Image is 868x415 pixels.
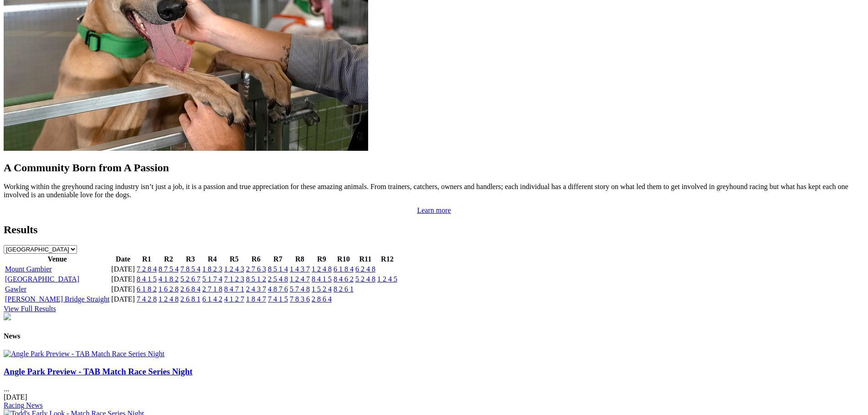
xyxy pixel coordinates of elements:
[377,275,397,283] a: 1 2 4 5
[202,295,222,303] a: 6 1 4 2
[267,255,288,264] th: R7
[202,285,222,293] a: 2 7 1 8
[355,265,375,273] a: 6 2 4 8
[268,295,288,303] a: 7 4 1 5
[5,275,79,283] a: [GEOGRAPHIC_DATA]
[111,295,135,304] td: [DATE]
[246,265,266,273] a: 2 7 6 3
[224,285,244,293] a: 8 4 7 1
[377,255,398,264] th: R12
[5,265,52,273] a: Mount Gambier
[136,255,157,264] th: R1
[224,275,244,283] a: 7 1 2 3
[159,295,179,303] a: 1 2 4 8
[312,265,332,273] a: 1 2 4 8
[137,265,157,273] a: 7 2 8 4
[334,275,354,283] a: 8 4 6 2
[290,285,310,293] a: 5 7 4 8
[4,350,164,358] img: Angle Park Preview - TAB Match Race Series Night
[334,265,354,273] a: 6 1 8 4
[158,255,179,264] th: R2
[137,295,157,303] a: 7 4 2 8
[224,265,244,273] a: 1 2 4 3
[180,255,201,264] th: R3
[4,183,864,199] p: Working within the greyhound racing industry isn’t just a job, it is a passion and true appreciat...
[180,285,200,293] a: 2 6 8 4
[202,255,223,264] th: R4
[180,275,200,283] a: 5 2 6 7
[4,305,56,313] a: View Full Results
[111,255,135,264] th: Date
[246,275,266,283] a: 8 5 1 2
[311,255,332,264] th: R9
[111,285,135,294] td: [DATE]
[4,332,864,340] h4: News
[268,275,288,283] a: 2 5 4 8
[246,285,266,293] a: 2 4 3 7
[417,206,451,214] a: Learn more
[312,275,332,283] a: 8 4 1 5
[246,295,266,303] a: 1 8 4 7
[4,393,27,401] span: [DATE]
[180,265,200,273] a: 7 8 5 4
[111,275,135,284] td: [DATE]
[159,285,179,293] a: 1 6 2 8
[333,255,354,264] th: R10
[224,255,245,264] th: R5
[137,275,157,283] a: 8 4 1 5
[4,162,864,174] h2: A Community Born from A Passion
[355,255,376,264] th: R11
[290,295,310,303] a: 7 8 3 6
[159,275,179,283] a: 4 1 8 2
[202,265,222,273] a: 1 8 2 3
[268,265,288,273] a: 8 5 1 4
[202,275,222,283] a: 5 1 7 4
[111,265,135,274] td: [DATE]
[290,275,310,283] a: 1 2 4 7
[4,367,193,376] a: Angle Park Preview - TAB Match Race Series Night
[289,255,310,264] th: R8
[312,295,332,303] a: 2 8 6 4
[137,285,157,293] a: 6 1 8 2
[4,401,43,409] a: Racing News
[246,255,267,264] th: R6
[4,313,11,320] img: chasers_homepage.jpg
[334,285,354,293] a: 8 2 6 1
[5,255,110,264] th: Venue
[224,295,244,303] a: 4 1 2 7
[180,295,200,303] a: 2 6 8 1
[355,275,375,283] a: 5 2 4 8
[4,224,864,236] h2: Results
[5,295,109,303] a: [PERSON_NAME] Bridge Straight
[268,285,288,293] a: 4 8 7 6
[312,285,332,293] a: 1 5 2 4
[5,285,26,293] a: Gawler
[290,265,310,273] a: 1 4 3 7
[4,367,864,410] div: ...
[159,265,179,273] a: 8 7 5 4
